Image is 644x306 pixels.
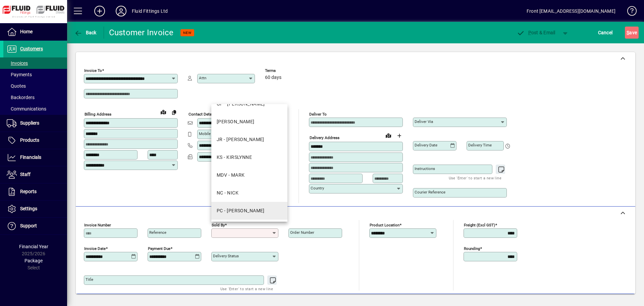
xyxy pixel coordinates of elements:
a: View on map [383,130,394,141]
span: Suppliers [20,120,39,126]
span: Payments [7,72,32,77]
mat-label: Delivery status [213,254,239,258]
app-page-header-button: Back [67,27,104,39]
mat-label: Freight (excl GST) [464,223,495,227]
span: Package [24,258,43,263]
button: Copy to Delivery address [169,107,179,118]
mat-label: Title [86,277,93,282]
div: MDV - MARK [217,172,245,179]
div: Customer Invoice [109,27,174,38]
a: Payments [3,69,67,80]
span: ave [627,27,637,38]
a: Quotes [3,80,67,92]
button: Back [72,27,98,39]
span: Customers [20,46,43,51]
span: Support [20,223,37,228]
a: Home [3,24,67,40]
a: Suppliers [3,115,67,132]
mat-label: Delivery time [468,143,492,147]
mat-label: Rounding [464,246,480,251]
a: Staff [3,166,67,183]
div: NC - NICK [217,189,238,196]
mat-hint: Use 'Enter' to start a new line [220,285,273,293]
button: Add [89,5,110,17]
span: Financial Year [19,244,48,249]
mat-hint: Use 'Enter' to start a new line [449,174,501,182]
mat-option: PC - PAUL [211,202,287,220]
mat-label: Invoice date [84,246,106,251]
mat-label: Deliver To [309,112,327,117]
div: PC - [PERSON_NAME] [217,207,265,214]
span: Cancel [598,27,613,38]
mat-label: Courier Reference [415,190,445,194]
mat-label: Sold by [212,223,225,227]
a: Reports [3,183,67,200]
button: Post & Email [513,27,559,39]
span: ost & Email [517,30,555,35]
a: Backorders [3,92,67,103]
mat-label: Mobile [199,131,211,136]
a: Products [3,132,67,149]
span: Backorders [7,95,35,100]
a: Support [3,218,67,234]
a: Knowledge Base [622,1,636,23]
mat-label: Attn [199,76,206,80]
mat-option: KS - KIRSLYNNE [211,148,287,166]
span: Financials [20,155,41,160]
a: Settings [3,201,67,217]
div: [PERSON_NAME] [217,118,255,125]
mat-label: Reference [149,230,166,235]
mat-option: NC - NICK [211,184,287,202]
span: Invoices [7,60,28,66]
button: Cancel [596,27,614,39]
div: Fluid Fittings Ltd [132,6,168,16]
mat-option: JJ - JENI [211,113,287,131]
a: View on map [158,106,169,117]
span: Communications [7,106,46,112]
span: Terms [265,69,305,73]
a: Communications [3,103,67,115]
span: Back [74,30,97,35]
mat-label: Payment due [148,246,170,251]
a: Invoices [3,57,67,69]
div: Front [EMAIL_ADDRESS][DOMAIN_NAME] [527,6,615,16]
mat-label: Product location [370,223,399,227]
mat-label: Invoice number [84,223,111,227]
span: Staff [20,172,31,177]
span: Products [20,137,39,143]
mat-label: Delivery date [415,143,437,147]
mat-option: JR - John Rossouw [211,131,287,148]
div: GP - [PERSON_NAME] [217,100,265,107]
span: NEW [183,31,192,35]
div: KS - KIRSLYNNE [217,154,252,161]
span: S [627,30,629,35]
mat-label: Instructions [415,166,435,171]
mat-label: Deliver via [415,119,433,124]
span: P [528,30,531,35]
span: Reports [20,189,37,194]
span: Quotes [7,83,26,89]
mat-label: Order number [290,230,314,235]
div: JR - [PERSON_NAME] [217,136,264,143]
button: Choose address [394,130,405,141]
mat-option: RH - RAY [211,220,287,237]
span: Home [20,29,33,34]
span: 60 days [265,75,281,80]
mat-option: MDV - MARK [211,166,287,184]
mat-label: Invoice To [84,68,102,73]
button: Save [625,27,639,39]
button: Profile [110,5,132,17]
mat-option: GP - Grant Petersen [211,95,287,113]
mat-label: Country [311,186,324,190]
span: Settings [20,206,37,211]
a: Financials [3,149,67,166]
